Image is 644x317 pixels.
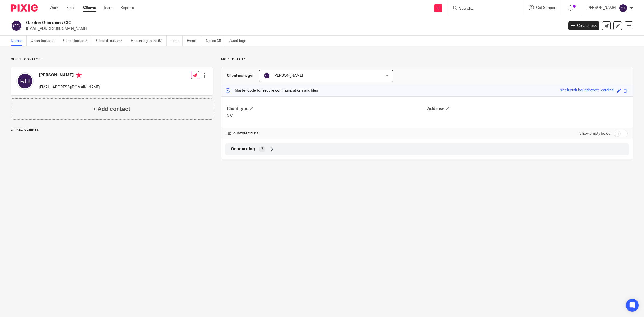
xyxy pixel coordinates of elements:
h4: Client type [227,106,427,112]
p: More details [221,57,633,61]
a: Details [11,36,27,46]
h4: + Add contact [93,105,130,113]
h3: Client manager [227,73,254,78]
p: CIC [227,113,427,118]
a: Notes (0) [206,36,225,46]
h4: [PERSON_NAME] [39,72,100,79]
a: Team [104,5,112,10]
p: [EMAIL_ADDRESS][DOMAIN_NAME] [39,85,100,90]
a: Emails [187,36,202,46]
div: sleek-pink-houndstooth-cardinal [560,88,614,94]
p: Master code for secure communications and files [225,88,318,93]
span: [PERSON_NAME] [273,74,303,78]
img: svg%3E [16,72,34,90]
p: Linked clients [11,128,213,132]
h4: Address [427,106,628,112]
i: Primary [76,72,82,78]
span: Onboarding [231,146,255,152]
p: [EMAIL_ADDRESS][DOMAIN_NAME] [26,26,560,31]
a: Email [66,5,75,10]
img: Pixie [11,4,38,12]
img: svg%3E [619,4,627,12]
img: svg%3E [11,20,22,31]
a: Client tasks (0) [63,36,92,46]
a: Recurring tasks (0) [131,36,167,46]
a: Files [171,36,183,46]
a: Create task [568,21,599,30]
a: Open tasks (2) [31,36,59,46]
label: Show empty fields [579,131,610,136]
h2: Garden Guardians CIC [26,20,453,26]
p: Client contacts [11,57,213,61]
a: Work [50,5,58,10]
p: [PERSON_NAME] [587,5,616,10]
span: Get Support [536,6,557,10]
a: Reports [120,5,134,10]
a: Closed tasks (0) [96,36,127,46]
img: svg%3E [264,72,270,79]
span: 2 [261,147,263,152]
a: Clients [83,5,96,10]
a: Audit logs [229,36,250,46]
input: Search [459,6,507,11]
h4: CUSTOM FIELDS [227,132,427,136]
